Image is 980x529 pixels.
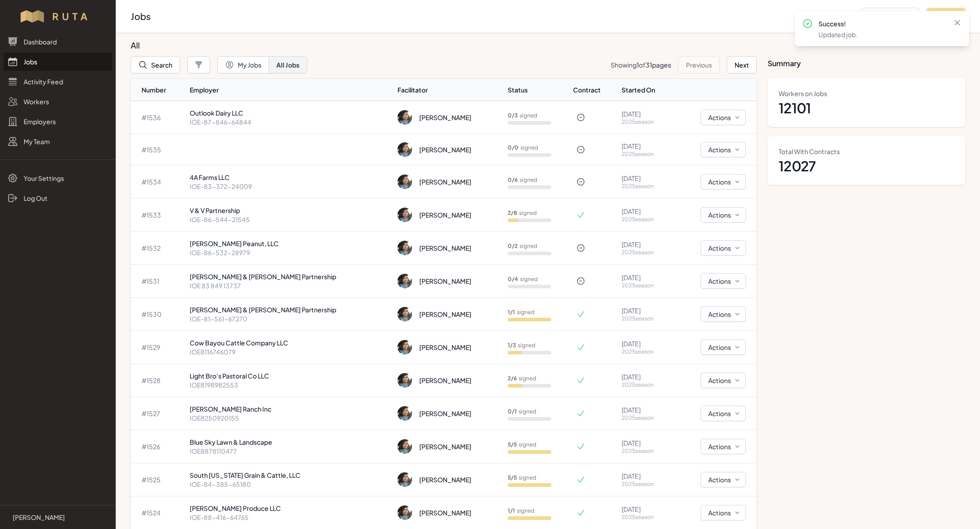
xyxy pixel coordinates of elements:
[622,174,670,183] p: [DATE]
[131,40,750,51] h3: All
[508,507,515,514] b: 1 / 1
[701,207,746,223] button: Actions
[622,118,670,126] p: 2025 season
[508,342,535,349] p: signed
[419,113,471,122] div: [PERSON_NAME]
[622,150,670,158] p: 2025 season
[190,404,391,413] p: [PERSON_NAME] Ranch Inc
[190,108,391,117] p: Outlook Dairy LLC
[131,463,186,496] td: # 1525
[190,117,391,126] p: IOE-87-846-64844
[818,30,946,39] p: Updated job.
[508,309,534,316] p: signed
[419,409,471,418] div: [PERSON_NAME]
[701,240,746,256] button: Actions
[701,273,746,289] button: Actions
[701,373,746,388] button: Actions
[622,141,670,150] p: [DATE]
[419,475,471,484] div: [PERSON_NAME]
[622,282,670,289] p: 2025 season
[768,40,965,69] h3: Summary
[190,272,391,281] p: [PERSON_NAME] & [PERSON_NAME] Partnership
[701,142,746,157] button: Actions
[4,92,112,111] a: Workers
[622,372,670,381] p: [DATE]
[508,474,517,481] b: 5 / 5
[419,243,471,252] div: [PERSON_NAME]
[508,176,537,184] p: signed
[701,406,746,421] button: Actions
[131,298,186,331] td: # 1530
[926,8,965,25] button: Add Job
[508,112,518,119] b: 0 / 3
[419,310,471,319] div: [PERSON_NAME]
[131,79,186,101] th: Number
[646,61,671,69] span: 31 pages
[622,480,670,488] p: 2025 season
[508,276,518,282] b: 0 / 4
[818,19,946,28] p: Success!
[622,414,670,422] p: 2025 season
[701,110,746,125] button: Actions
[622,249,670,256] p: 2025 season
[419,376,471,385] div: [PERSON_NAME]
[622,240,670,249] p: [DATE]
[217,56,269,73] button: My Jobs
[13,513,65,522] p: [PERSON_NAME]
[678,56,720,73] button: Previous
[622,273,670,282] p: [DATE]
[131,56,180,73] button: Search
[622,381,670,388] p: 2025 season
[508,243,537,250] p: signed
[504,79,573,101] th: Status
[131,232,186,265] td: # 1532
[622,315,670,322] p: 2025 season
[622,514,670,521] p: 2025 season
[508,112,537,119] p: signed
[19,9,97,24] img: Workflow
[4,33,112,51] a: Dashboard
[190,305,391,314] p: [PERSON_NAME] & [PERSON_NAME] Partnership
[779,89,955,98] dt: Workers on Jobs
[190,413,391,422] p: IOE8250920155
[701,306,746,322] button: Actions
[186,79,394,101] th: Employer
[190,248,391,257] p: IOE-86-532-28979
[622,207,670,216] p: [DATE]
[508,176,518,183] b: 0 / 6
[862,8,919,25] button: Add Employer
[419,343,471,352] div: [PERSON_NAME]
[508,276,538,283] p: signed
[622,109,670,118] p: [DATE]
[779,100,955,116] dd: 12101
[419,508,471,517] div: [PERSON_NAME]
[622,216,670,223] p: 2025 season
[190,347,391,356] p: IOE8116746079
[508,375,536,382] p: signed
[508,375,517,382] b: 2 / 6
[508,209,517,216] b: 2 / 8
[7,513,108,522] a: [PERSON_NAME]
[701,505,746,520] button: Actions
[508,342,516,349] b: 1 / 3
[622,471,670,480] p: [DATE]
[190,380,391,389] p: IOE8198982553
[622,306,670,315] p: [DATE]
[611,56,757,73] nav: Pagination
[190,480,391,489] p: IOE-84-385-65180
[637,61,639,69] span: 1
[508,408,536,415] p: signed
[190,471,391,480] p: South [US_STATE] Grain & Cattle, LLC
[190,281,391,290] p: IOE 83 849 13737
[190,437,391,446] p: Blue Sky Lawn & Landscape
[190,239,391,248] p: [PERSON_NAME] Peanut, LLC
[779,158,955,174] dd: 12027
[508,507,534,514] p: signed
[727,56,757,73] button: Next
[190,371,391,380] p: Light Bro's Pastoral Co LLC
[573,79,618,101] th: Contract
[419,210,471,219] div: [PERSON_NAME]
[131,331,186,364] td: # 1529
[131,10,854,23] h2: Jobs
[131,101,186,134] td: # 1536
